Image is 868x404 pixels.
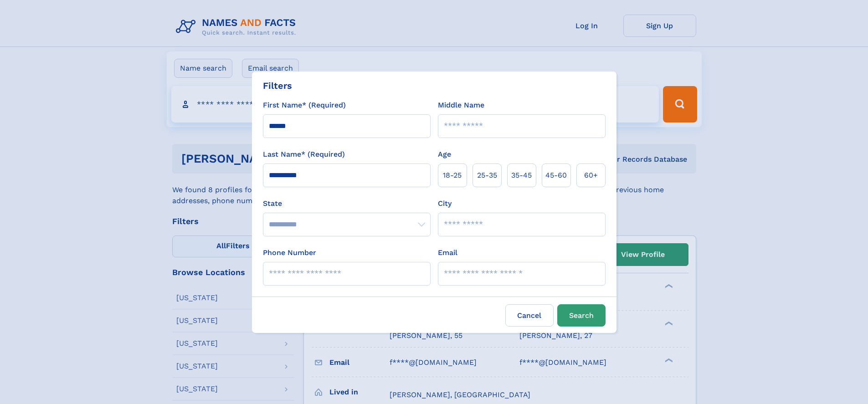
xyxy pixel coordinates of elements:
label: Middle Name [438,100,484,111]
label: First Name* (Required) [263,100,346,111]
label: City [438,198,452,209]
span: 25‑35 [477,170,497,181]
label: Email [438,247,457,258]
label: Age [438,149,451,160]
span: 60+ [584,170,598,181]
button: Search [557,304,606,327]
label: Phone Number [263,247,316,258]
label: State [263,198,431,209]
label: Cancel [505,304,554,327]
label: Last Name* (Required) [263,149,345,160]
span: 35‑45 [511,170,532,181]
span: 18‑25 [443,170,462,181]
span: 45‑60 [545,170,567,181]
div: Filters [263,79,292,92]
